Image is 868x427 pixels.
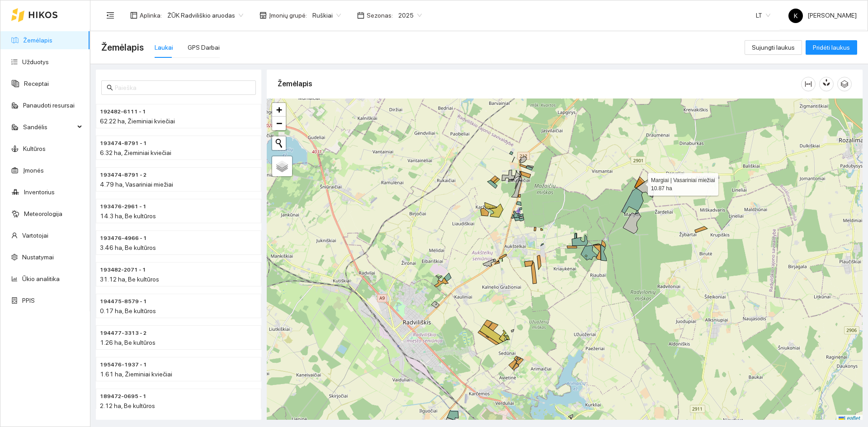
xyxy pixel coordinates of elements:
button: Initiate a new search [272,136,286,150]
a: Zoom out [272,117,286,130]
a: Sujungti laukus [745,44,802,51]
span: Žemėlapis [101,40,144,55]
span: 1.61 ha, Žieminiai kviečiai [100,371,172,378]
a: PPIS [22,297,35,304]
span: − [276,117,282,129]
button: Pridėti laukus [806,40,857,55]
a: Žemėlapis [23,37,52,44]
span: 3.46 ha, Be kultūros [100,244,156,251]
span: Sandėlis [23,118,75,136]
span: Sezonas : [367,10,393,20]
span: 2.12 ha, Be kultūros [100,402,155,409]
a: Inventorius [24,188,55,196]
input: Paieška [115,83,250,93]
span: 192482-6111 - 1 [100,108,146,116]
span: Sujungti laukus [752,42,795,52]
span: search [107,84,113,91]
button: menu-fold [101,6,119,24]
span: 62.22 ha, Žieminiai kviečiai [100,117,175,125]
span: + [276,104,282,115]
a: Užduotys [22,58,49,66]
span: 31.12 ha, Be kultūros [100,276,159,283]
span: calendar [357,12,364,19]
span: Aplinka : [140,10,162,20]
span: menu-fold [106,11,114,19]
span: 2025 [398,9,422,22]
span: 195476-1937 - 1 [100,361,147,369]
span: 194477-3313 - 2 [100,329,146,338]
a: Nustatymai [22,253,54,261]
span: 193474-8791 - 2 [100,171,146,179]
button: Sujungti laukus [745,40,802,55]
span: 189472-0695 - 1 [100,392,146,401]
a: Layers [272,156,292,176]
span: 193482-2071 - 1 [100,266,146,274]
button: column-width [801,77,816,91]
span: 4.79 ha, Vasariniai miežiai [100,181,173,188]
a: Įmonės [23,167,44,174]
div: GPS Darbai [188,42,220,52]
a: Meteorologija [24,210,62,217]
a: Ūkio analitika [22,275,60,282]
a: Kultūros [23,145,46,152]
span: ŽŪK Radviliškio aruodas [167,9,243,22]
span: layout [130,12,137,19]
a: Pridėti laukus [806,44,857,51]
a: Zoom in [272,103,286,117]
a: Vartotojai [22,232,48,239]
a: Panaudoti resursai [23,102,75,109]
span: Įmonių grupė : [269,10,307,20]
span: 14.3 ha, Be kultūros [100,212,156,220]
a: Receptai [24,80,49,87]
span: 193476-4966 - 1 [100,234,147,243]
span: column-width [802,80,815,88]
span: 193474-8791 - 1 [100,139,147,148]
span: Pridėti laukus [813,42,850,52]
span: K [794,9,797,23]
span: Ruškiai [312,9,341,22]
span: 194475-8579 - 1 [100,297,147,306]
span: 1.26 ha, Be kultūros [100,339,156,346]
span: shop [259,12,267,19]
a: Leaflet [839,415,860,422]
span: 193476-2961 - 1 [100,202,146,211]
span: 6.32 ha, Žieminiai kviečiai [100,149,171,156]
span: LT [756,9,770,22]
div: Laukai [155,42,173,52]
div: Žemėlapis [278,71,801,97]
span: 0.17 ha, Be kultūros [100,307,156,314]
span: [PERSON_NAME] [788,12,857,19]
